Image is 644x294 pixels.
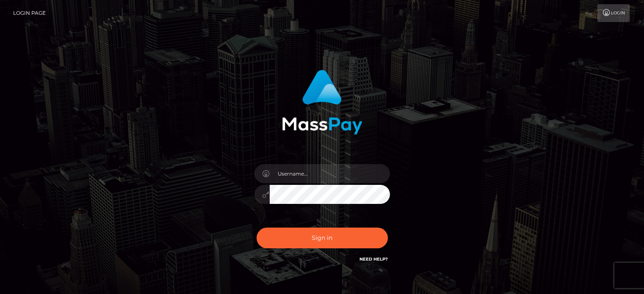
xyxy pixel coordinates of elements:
[359,256,388,262] a: Need Help?
[282,70,362,135] img: MassPay Login
[257,228,388,248] button: Sign in
[270,164,390,183] input: Username...
[13,4,46,22] a: Login Page
[597,4,630,22] a: Login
